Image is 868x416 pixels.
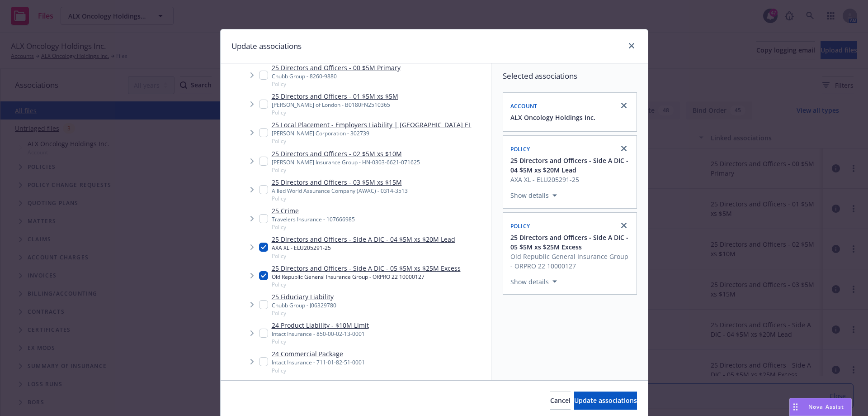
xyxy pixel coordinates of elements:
[272,309,336,317] span: Policy
[272,166,420,174] span: Policy
[272,349,365,359] a: 24 Commercial Package
[618,220,629,231] a: close
[272,367,365,374] span: Policy
[272,72,401,80] div: Chubb Group - 8260-9880
[510,175,631,184] span: AXA XL - ELU205291-25
[790,398,801,416] div: Drag to move
[510,222,530,230] span: Policy
[272,129,472,137] div: [PERSON_NAME] Corporation - 302739
[272,149,420,158] a: 25 Directors and Officers - 02 $5M xs $10M
[507,276,561,287] button: Show details
[618,143,629,154] a: close
[272,263,461,273] a: 25 Directors and Officers - Side A DIC - 05 $5M xs $25M Excess
[550,392,571,410] button: Cancel
[272,244,455,252] div: AXA XL - ELU205291-25
[272,252,455,260] span: Policy
[808,403,844,411] span: Nova Assist
[507,190,561,201] button: Show details
[272,195,408,202] span: Policy
[272,158,420,166] div: [PERSON_NAME] Insurance Group - HN-0303-6621-071625
[510,233,631,252] button: 25 Directors and Officers - Side A DIC - 05 $5M xs $25M Excess
[272,292,336,301] a: 25 Fiduciary Liability
[272,120,472,129] a: 25 Local Placement - Employers Liability | [GEOGRAPHIC_DATA] EL
[272,223,355,231] span: Policy
[272,80,401,88] span: Policy
[272,187,408,195] div: Allied World Assurance Company (AWAC) - 0314-3513
[510,113,595,122] button: ALX Oncology Holdings Inc.
[272,206,355,215] a: 25 Crime
[272,137,472,145] span: Policy
[272,320,369,330] a: 24 Product Liability - $10M Limit
[272,91,398,101] a: 25 Directors and Officers - 01 $5M xs $5M
[626,40,637,51] a: close
[272,359,365,366] div: Intact Insurance - 711-01-82-51-0001
[510,145,530,153] span: Policy
[272,281,461,288] span: Policy
[510,102,538,110] span: Account
[272,273,461,281] div: Old Republic General Insurance Group - ORPRO 22 10000127
[272,63,401,72] a: 25 Directors and Officers - 00 $5M Primary
[510,156,631,175] button: 25 Directors and Officers - Side A DIC - 04 $5M xs $20M Lead
[272,109,398,116] span: Policy
[272,215,355,223] div: Travelers Insurance - 107666985
[550,396,571,405] span: Cancel
[574,396,637,405] span: Update associations
[272,378,355,387] a: 24 Crime
[272,177,408,187] a: 25 Directors and Officers - 03 $5M xs $15M
[789,398,852,416] button: Nova Assist
[574,392,637,410] button: Update associations
[503,71,637,81] span: Selected associations
[272,338,369,345] span: Policy
[272,301,336,309] div: Chubb Group - J06329780
[272,234,455,244] a: 25 Directors and Officers - Side A DIC - 04 $5M xs $20M Lead
[231,40,302,52] h1: Update associations
[272,101,398,109] div: [PERSON_NAME] of London - B0180FN2510365
[272,330,369,338] div: Intact Insurance - 850-00-02-13-0001
[618,100,629,111] a: close
[510,252,631,271] span: Old Republic General Insurance Group - ORPRO 22 10000127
